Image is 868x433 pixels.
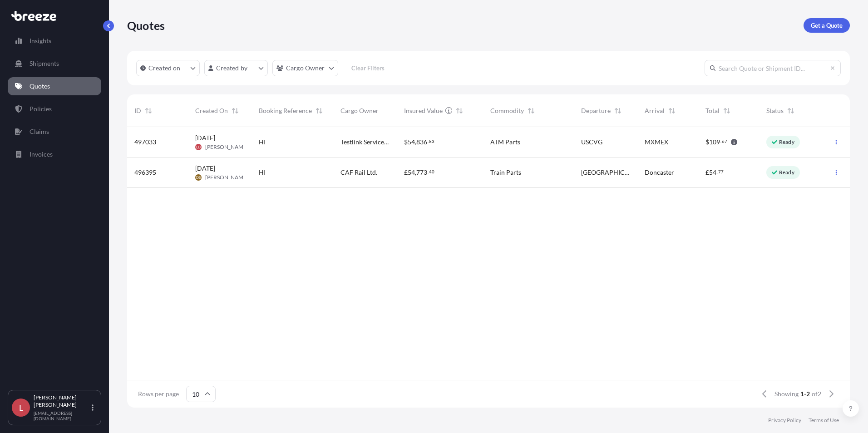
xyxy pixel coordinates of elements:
[809,417,839,424] a: Terms of Use
[8,54,101,73] a: Shipments
[134,168,156,177] span: 496395
[721,105,732,116] button: Sort
[404,139,408,145] span: $
[259,138,266,147] span: HI
[705,106,720,115] span: Total
[408,169,415,176] span: 54
[416,139,427,145] span: 836
[340,168,377,177] span: CAF Rail Ltd.
[127,18,165,33] p: Quotes
[286,64,325,73] p: Cargo Owner
[645,168,674,177] span: Doncaster
[429,140,434,143] span: 83
[581,106,611,115] span: Departure
[19,403,23,412] span: L
[416,169,427,176] span: 773
[779,138,794,146] p: Ready
[812,389,821,399] span: of 2
[720,140,721,143] span: .
[205,143,248,151] span: [PERSON_NAME]
[779,169,794,176] p: Ready
[340,138,390,147] span: Testlink Services Ltd.
[230,105,241,116] button: Sort
[722,140,727,143] span: 67
[8,100,101,118] a: Policies
[666,105,677,116] button: Sort
[216,64,248,73] p: Created by
[404,106,443,115] span: Insured Value
[143,105,154,116] button: Sort
[581,168,630,177] span: [GEOGRAPHIC_DATA]
[259,168,266,177] span: HI
[705,139,709,145] span: $
[404,169,408,176] span: £
[804,18,850,33] a: Get a Quote
[800,389,810,399] span: 1-2
[340,106,379,115] span: Cargo Owner
[774,389,799,399] span: Showing
[490,106,524,115] span: Commodity
[766,106,784,115] span: Status
[8,145,101,163] a: Invoices
[196,143,201,152] span: LD
[195,133,215,143] span: [DATE]
[8,123,101,141] a: Claims
[581,138,602,147] span: USCVG
[490,138,520,147] span: ATM Parts
[717,170,718,173] span: .
[30,150,53,159] p: Invoices
[30,104,52,113] p: Policies
[768,417,801,424] a: Privacy Policy
[136,60,200,76] button: createdOn Filter options
[718,170,724,173] span: 77
[428,140,429,143] span: .
[612,105,623,116] button: Sort
[259,106,312,115] span: Booking Reference
[645,106,665,115] span: Arrival
[196,173,201,182] span: DS
[30,59,59,68] p: Shipments
[34,410,90,421] p: [EMAIL_ADDRESS][DOMAIN_NAME]
[709,169,716,176] span: 54
[705,60,841,76] input: Search Quote or Shipment ID...
[428,170,429,173] span: .
[34,394,90,408] p: [PERSON_NAME] [PERSON_NAME]
[314,105,325,116] button: Sort
[195,106,228,115] span: Created On
[195,164,215,173] span: [DATE]
[490,168,521,177] span: Train Parts
[645,138,668,147] span: MXMEX
[30,82,50,91] p: Quotes
[148,64,181,73] p: Created on
[705,169,709,176] span: £
[351,64,385,73] p: Clear Filters
[408,139,415,145] span: 54
[415,139,416,145] span: ,
[138,389,179,399] span: Rows per page
[30,36,51,45] p: Insights
[454,105,465,116] button: Sort
[272,60,338,76] button: cargoOwner Filter options
[30,127,49,136] p: Claims
[204,60,268,76] button: createdBy Filter options
[8,32,101,50] a: Insights
[8,77,101,95] a: Quotes
[205,174,248,181] span: [PERSON_NAME]
[709,139,720,145] span: 109
[526,105,537,116] button: Sort
[134,138,156,147] span: 497033
[343,61,394,75] button: Clear Filters
[134,106,141,115] span: ID
[811,21,843,30] p: Get a Quote
[415,169,416,176] span: ,
[429,170,434,173] span: 40
[785,105,796,116] button: Sort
